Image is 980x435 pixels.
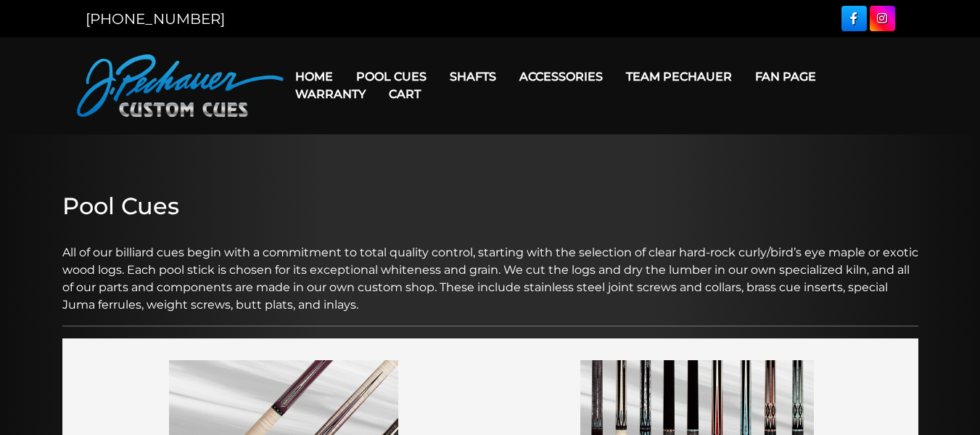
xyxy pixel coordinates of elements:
[614,58,744,95] a: Team Pechauer
[438,58,508,95] a: Shafts
[377,76,432,113] a: Cart
[284,58,345,95] a: Home
[284,76,377,113] a: Warranty
[508,58,614,95] a: Accessories
[345,58,438,95] a: Pool Cues
[77,54,284,117] img: Pechauer Custom Cues
[86,10,225,28] a: [PHONE_NUMBER]
[62,227,918,314] p: All of our billiard cues begin with a commitment to total quality control, starting with the sele...
[62,192,918,220] h2: Pool Cues
[744,58,828,95] a: Fan Page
